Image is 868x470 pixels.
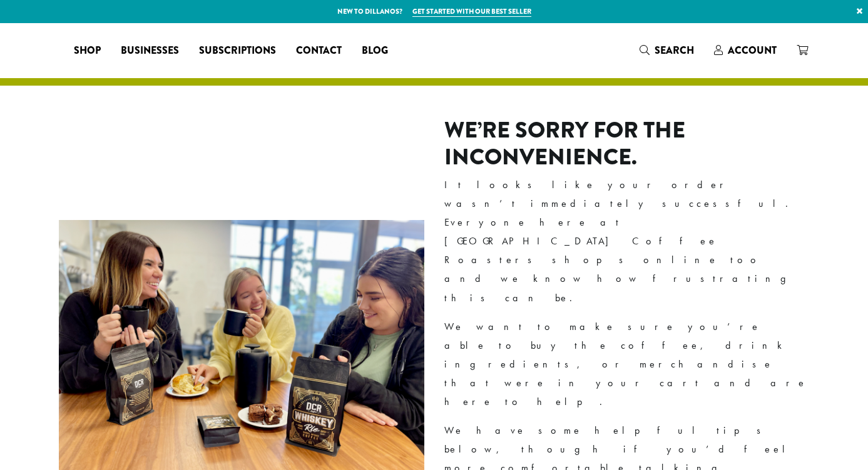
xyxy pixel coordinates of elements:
[362,43,388,59] span: Blog
[630,40,704,61] a: Search
[728,43,777,57] span: Account
[199,43,276,59] span: Subscriptions
[444,117,810,171] h2: We’re sorry for the inconvenience.
[444,317,810,411] p: We want to make sure you’re able to buy the coffee, drink ingredients, or merchandise that were i...
[444,176,810,307] p: It looks like your order wasn’t immediately successful. Everyone here at [GEOGRAPHIC_DATA] Coffee...
[655,43,694,57] span: Search
[296,43,342,59] span: Contact
[121,43,179,59] span: Businesses
[64,41,111,61] a: Shop
[412,6,531,17] a: Get started with our best seller
[74,43,101,59] span: Shop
